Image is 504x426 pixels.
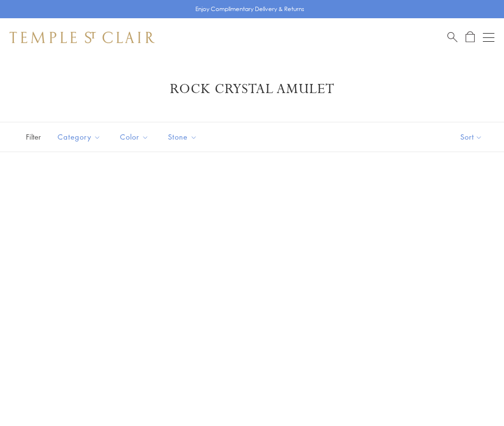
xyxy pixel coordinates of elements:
[24,81,480,98] h1: Rock Crystal Amulet
[10,32,155,43] img: Temple St. Clair
[53,131,108,143] span: Category
[50,126,108,148] button: Category
[113,126,156,148] button: Color
[161,126,204,148] button: Stone
[447,31,457,43] a: Search
[195,4,304,14] p: Enjoy Complimentary Delivery & Returns
[163,131,204,143] span: Stone
[466,31,475,43] a: Open Shopping Bag
[439,122,504,152] button: Show sort by
[115,131,156,143] span: Color
[483,32,494,43] button: Open navigation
